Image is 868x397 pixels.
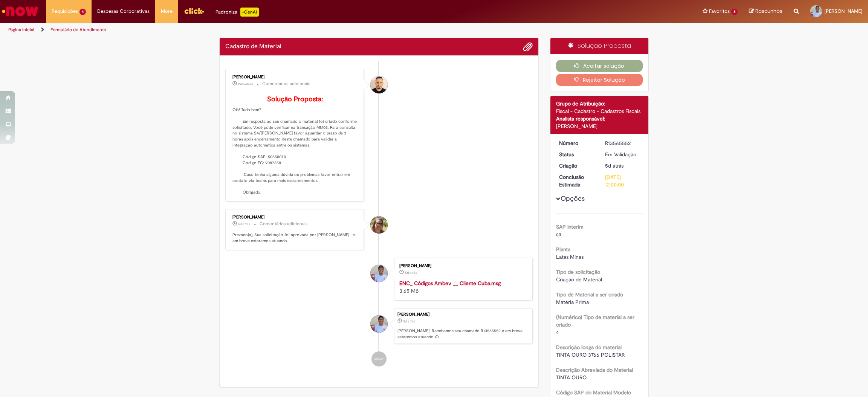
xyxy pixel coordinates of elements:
[370,216,388,234] div: Ana Paula De Sousa Rodrigues
[553,139,600,147] dt: Número
[556,344,622,351] b: Descrição longa do material
[405,270,417,275] span: 5d atrás
[523,42,533,52] button: Adicionar anexos
[232,215,358,220] div: [PERSON_NAME]
[370,265,388,282] div: Lucas Eduardo Amaral Brandao
[556,299,589,305] span: Matéria Prima
[556,291,623,298] b: Tipo de Material a ser criado
[225,308,533,344] li: Lucas Eduardo Amaral Brandao
[556,115,643,122] div: Analista responsável:
[50,27,106,33] a: Formulário de Atendimento
[605,162,640,169] div: 25/09/2025 09:55:37
[755,8,782,15] span: Rascunhos
[405,270,417,275] time: 25/09/2025 09:55:15
[824,8,862,14] span: [PERSON_NAME]
[238,82,253,86] span: 24m atrás
[556,314,634,328] b: (Numérico) Tipo de material a ser criado
[556,253,584,260] span: Latas Minas
[238,222,250,226] time: 25/09/2025 18:33:56
[97,8,150,15] span: Despesas Corporativas
[262,81,310,87] small: Comentários adicionais
[370,76,388,93] div: Arnaldo Jose Vieira De Melo
[556,122,643,130] div: [PERSON_NAME]
[556,100,643,107] div: Grupo de Atribuição:
[399,264,525,268] div: [PERSON_NAME]
[556,74,643,86] button: Rejeitar Solução
[238,82,253,86] time: 30/09/2025 09:08:03
[556,60,643,72] button: Aceitar solução
[1,4,40,19] img: ServiceNow
[605,151,640,158] div: Em Validação
[605,139,640,147] div: R13565552
[79,9,86,15] span: 4
[232,75,358,79] div: [PERSON_NAME]
[556,329,559,336] span: 4
[556,269,600,275] b: Tipo de solicitação
[556,107,643,115] div: Fiscal - Cadastro - Cadastros Fiscais
[397,328,529,340] p: [PERSON_NAME]! Recebemos seu chamado R13565552 e em breve estaremos atuando.
[605,162,623,169] span: 5d atrás
[731,9,738,15] span: 8
[605,173,640,188] div: [DATE] 12:00:00
[553,173,600,188] dt: Conclusão Estimada
[8,27,34,33] a: Página inicial
[556,231,561,238] span: s4
[397,312,529,317] div: [PERSON_NAME]
[605,162,623,169] time: 25/09/2025 09:55:37
[267,95,323,104] b: Solução Proposta:
[749,8,782,15] a: Rascunhos
[225,61,533,374] ul: Histórico de tíquete
[556,389,631,396] b: Código SAP do Material Modelo
[399,280,501,287] a: ENC_ Códigos Ambev __ Cliente Cuba.msg
[553,162,600,169] dt: Criação
[370,315,388,333] div: Lucas Eduardo Amaral Brandao
[260,221,308,227] small: Comentários adicionais
[556,374,587,381] span: TINTA OURO
[556,351,625,358] span: TINTA OURO 3766 POLISTAR
[556,246,570,253] b: Planta
[232,96,358,195] p: Olá! Tudo bem? Em resposta ao seu chamado o material foi criado conforme solicitado. Você pode ve...
[238,222,250,226] span: 5d atrás
[6,23,573,37] ul: Trilhas de página
[240,8,259,17] p: +GenAi
[232,232,358,244] p: Prezado(a), Sua solicitação foi aprovada por [PERSON_NAME] , e em breve estaremos atuando.
[184,5,204,17] img: click_logo_yellow_360x200.png
[403,319,415,324] time: 25/09/2025 09:55:37
[556,276,602,283] span: Criação de Material
[215,8,259,17] div: Padroniza
[556,366,633,373] b: Descrição Abreviada do Material
[161,8,173,15] span: More
[709,8,730,15] span: Favoritos
[556,223,584,230] b: SAP Interim
[225,43,281,50] h2: Cadastro de Material Histórico de tíquete
[550,38,649,54] div: Solução Proposta
[553,151,600,158] dt: Status
[52,8,78,15] span: Requisições
[399,279,525,295] div: 3.65 MB
[403,319,415,324] span: 5d atrás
